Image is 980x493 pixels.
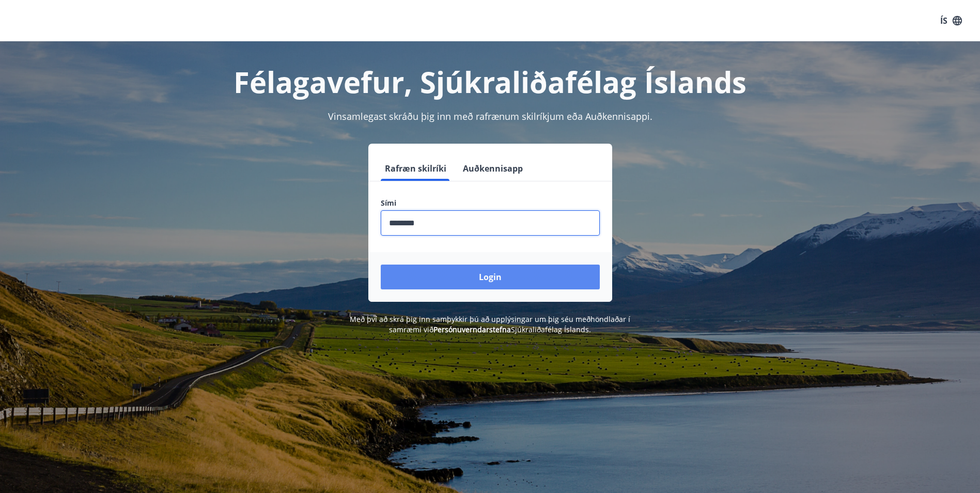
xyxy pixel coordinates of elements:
[350,314,630,334] span: Með því að skrá þig inn samþykkir þú að upplýsingar um þig séu meðhöndlaðar í samræmi við Sjúkral...
[459,156,527,181] button: Auðkennisapp
[433,325,511,334] a: Persónuverndarstefna
[935,11,968,30] button: ÍS
[381,265,600,289] button: Login
[131,62,850,101] h1: Félagavefur, Sjúkraliðafélag Íslands
[381,156,450,181] button: Rafræn skilríki
[381,198,600,208] label: Sími
[328,110,652,122] span: Vinsamlegast skráðu þig inn með rafrænum skilríkjum eða Auðkennisappi.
